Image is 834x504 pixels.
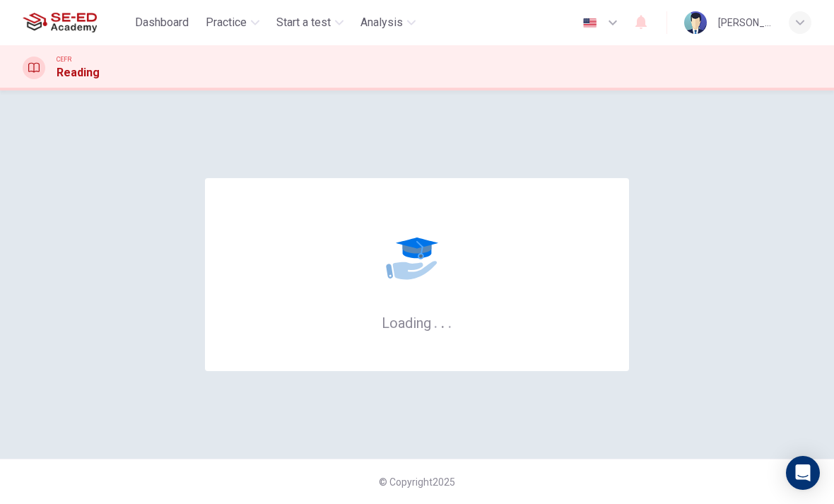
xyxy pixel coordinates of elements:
[57,54,71,64] span: CEFR
[581,18,599,28] img: en
[355,10,421,35] button: Analysis
[684,11,707,34] img: Profile picture
[447,310,452,333] h6: .
[57,64,100,81] h1: Reading
[276,14,331,31] span: Start a test
[786,456,820,490] div: Open Intercom Messenger
[23,8,129,37] a: SE-ED Academy logo
[382,313,452,332] h6: Loading
[379,476,455,488] span: © Copyright 2025
[135,14,189,31] span: Dashboard
[440,310,445,333] h6: .
[271,10,349,35] button: Start a test
[360,14,403,31] span: Analysis
[200,10,265,35] button: Practice
[718,14,772,31] div: [PERSON_NAME]
[129,10,194,35] button: Dashboard
[23,8,97,37] img: SE-ED Academy logo
[206,14,247,31] span: Practice
[433,310,438,333] h6: .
